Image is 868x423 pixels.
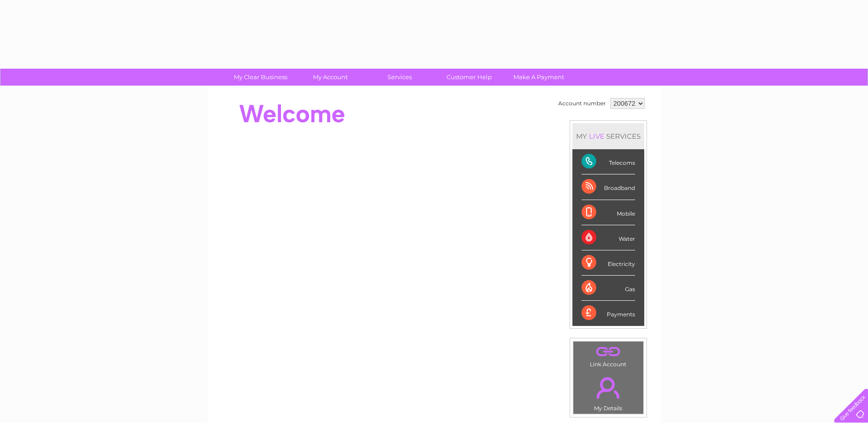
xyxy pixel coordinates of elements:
[576,372,641,404] a: .
[556,96,608,111] td: Account number
[223,69,298,86] a: My Clear Business
[362,69,437,86] a: Services
[582,200,635,225] div: Mobile
[292,69,368,86] a: My Account
[582,250,635,276] div: Electricity
[573,341,644,370] td: Link Account
[573,369,644,414] td: My Details
[501,69,577,86] a: Make A Payment
[582,301,635,325] div: Payments
[431,69,507,86] a: Customer Help
[576,344,641,360] a: .
[572,123,644,149] div: MY SERVICES
[582,276,635,301] div: Gas
[582,174,635,200] div: Broadband
[587,132,606,141] div: LIVE
[582,149,635,174] div: Telecoms
[582,225,635,250] div: Water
